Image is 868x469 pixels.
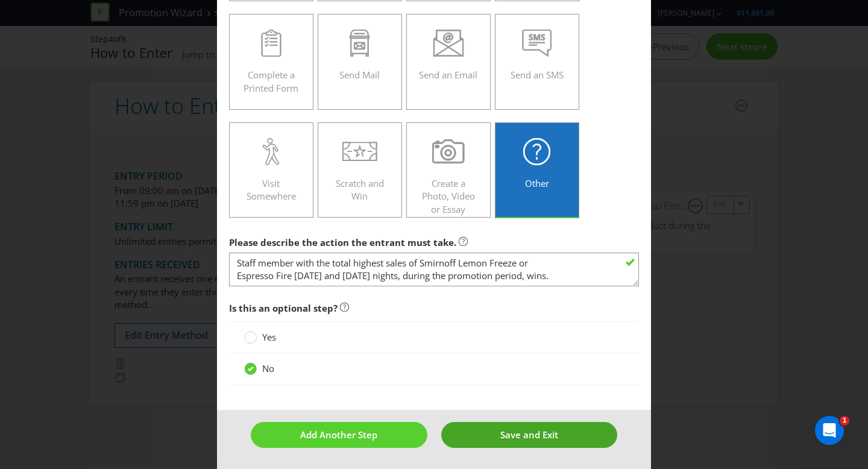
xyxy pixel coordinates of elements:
span: Please describe the action the entrant must take. [229,236,456,248]
span: Complete a Printed Form [244,69,298,93]
button: Save and Exit [441,422,618,448]
span: Send an SMS [511,69,564,81]
span: Visit Somewhere [247,177,296,202]
span: Scratch and Win [336,177,384,202]
span: Save and Exit [500,429,558,441]
textarea: Staff member who sells the most Smirnoff Lemon Freeze or Espresso Fire product during the incenti... [229,253,639,287]
button: Add Another Step [251,422,427,448]
span: No [262,362,274,374]
span: Add Another Step [300,429,377,441]
span: Yes [262,331,276,343]
span: Is this an optional step? [229,302,338,314]
span: Other [525,177,549,189]
span: Create a Photo, Video or Essay [422,177,475,215]
iframe: Intercom live chat [815,416,844,445]
span: Send Mail [339,69,380,81]
span: Send an Email [419,69,477,81]
span: 1 [840,416,849,426]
